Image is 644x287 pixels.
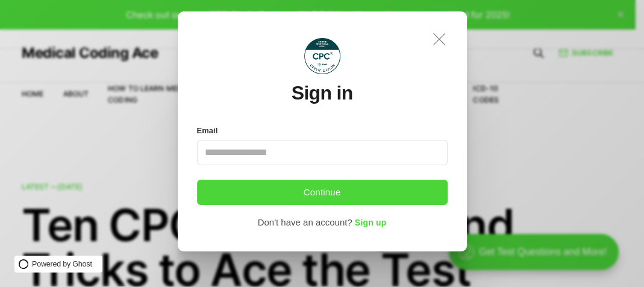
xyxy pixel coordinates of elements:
input: Email [197,140,448,165]
button: Continue [197,180,448,205]
div: Don't have an account? [258,215,352,230]
span: Sign up [355,218,387,228]
label: Email [197,123,218,139]
a: Powered by Ghost [14,256,102,273]
img: Medical Coding Ace [304,38,340,74]
button: Sign up [355,215,387,231]
h1: Sign in [292,83,353,104]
